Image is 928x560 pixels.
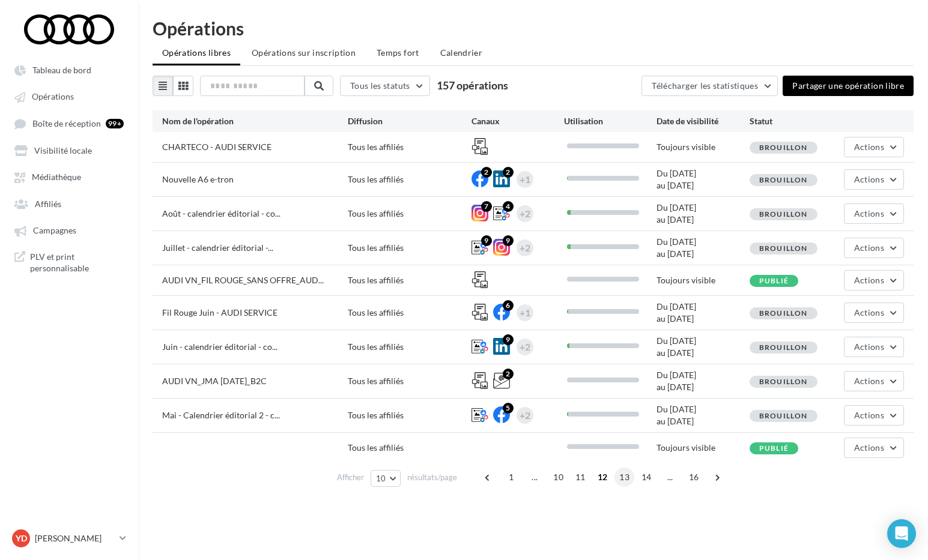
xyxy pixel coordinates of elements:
[844,405,904,426] button: Actions
[16,532,27,544] span: YD
[472,115,564,127] div: Canaux
[661,468,680,487] span: ...
[520,205,530,222] div: +2
[162,376,267,386] span: AUDI VN_JMA [DATE]_B2C
[614,468,634,487] span: 13
[7,166,131,187] a: Médiathèque
[502,468,521,487] span: 1
[348,409,472,421] div: Tous les affiliés
[350,80,410,91] span: Tous les statuts
[32,92,74,102] span: Opérations
[30,251,124,274] span: PLV et print personnalisable
[759,411,808,420] span: Brouillon
[520,304,530,321] div: +1
[34,145,92,155] span: Visibilité locale
[844,303,904,323] button: Actions
[340,76,430,96] button: Tous les statuts
[35,532,115,544] p: [PERSON_NAME]
[371,470,401,487] button: 10
[7,112,131,134] a: Boîte de réception 99+
[652,80,758,91] span: Télécharger les statistiques
[854,342,884,352] span: Actions
[684,468,704,487] span: 16
[348,341,472,353] div: Tous les affiliés
[440,47,483,58] span: Calendrier
[520,171,530,188] div: +1
[337,472,364,483] span: Afficher
[759,175,808,184] span: Brouillon
[844,371,904,391] button: Actions
[503,334,514,345] div: 9
[35,199,61,209] span: Affiliés
[854,307,884,318] span: Actions
[348,115,472,127] div: Diffusion
[844,137,904,157] button: Actions
[657,369,749,393] div: Du [DATE] au [DATE]
[503,300,514,311] div: 6
[32,65,91,75] span: Tableau de bord
[437,79,508,92] span: 157 opérations
[750,115,842,127] div: Statut
[657,403,749,427] div: Du [DATE] au [DATE]
[7,85,131,107] a: Opérations
[348,173,472,185] div: Tous les affiliés
[637,468,657,487] span: 14
[162,307,277,318] span: Fil Rouge Juin - AUDI SERVICE
[854,275,884,285] span: Actions
[503,235,514,246] div: 9
[844,438,904,458] button: Actions
[7,219,131,241] a: Campagnes
[854,410,884,420] span: Actions
[548,468,568,487] span: 10
[32,118,101,128] span: Boîte de réception
[7,246,131,279] a: PLV et print personnalisable
[887,519,916,548] div: Open Intercom Messenger
[348,208,472,220] div: Tous les affiliés
[657,274,749,286] div: Toujours visible
[348,242,472,254] div: Tous les affiliés
[33,226,76,236] span: Campagnes
[376,474,386,483] span: 10
[520,339,530,355] div: +2
[7,139,131,161] a: Visibilité locale
[503,369,514,379] div: 2
[657,301,749,325] div: Du [DATE] au [DATE]
[759,276,789,285] span: Publié
[10,527,129,550] a: YD [PERSON_NAME]
[153,19,914,37] div: Opérations
[162,142,271,152] span: CHARTECO - AUDI SERVICE
[481,235,492,246] div: 9
[252,47,356,58] span: Opérations sur inscription
[854,442,884,453] span: Actions
[377,47,419,58] span: Temps fort
[162,242,273,253] span: Juillet - calendrier éditorial -...
[657,442,749,454] div: Toujours visible
[503,167,514,178] div: 2
[348,307,472,319] div: Tous les affiliés
[854,142,884,152] span: Actions
[854,174,884,184] span: Actions
[162,275,324,285] span: AUDI VN_FIL ROUGE_SANS OFFRE_AUD...
[759,143,808,152] span: Brouillon
[571,468,590,487] span: 11
[32,172,81,182] span: Médiathèque
[759,244,808,253] span: Brouillon
[657,236,749,260] div: Du [DATE] au [DATE]
[162,208,281,218] span: Août - calendrier éditorial - co...
[641,76,778,96] button: Télécharger les statistiques
[593,468,613,487] span: 12
[844,337,904,357] button: Actions
[162,174,234,184] span: Nouvelle A6 e-tron
[844,238,904,258] button: Actions
[759,444,789,453] span: Publié
[844,203,904,224] button: Actions
[564,115,657,127] div: Utilisation
[854,242,884,253] span: Actions
[759,309,808,318] span: Brouillon
[481,167,492,178] div: 2
[348,442,472,454] div: Tous les affiliés
[854,208,884,218] span: Actions
[854,376,884,386] span: Actions
[759,343,808,352] span: Brouillon
[7,193,131,214] a: Affiliés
